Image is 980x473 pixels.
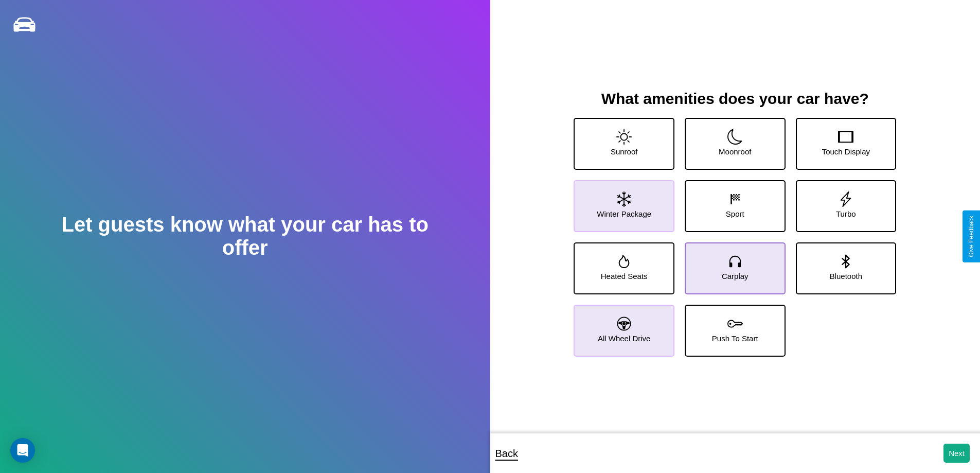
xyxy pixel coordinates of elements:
[943,444,970,463] button: Next
[822,145,870,159] p: Touch Display
[598,331,651,345] p: All Wheel Drive
[611,145,638,159] p: Sunroof
[719,145,751,159] p: Moonroof
[601,269,648,283] p: Heated Seats
[722,269,749,283] p: Carplay
[712,331,758,345] p: Push To Start
[597,207,651,221] p: Winter Package
[830,269,862,283] p: Bluetooth
[968,216,975,257] div: Give Feedback
[563,90,906,108] h3: What amenities does your car have?
[836,207,856,221] p: Turbo
[726,207,744,221] p: Sport
[495,444,518,463] p: Back
[10,438,35,463] div: Open Intercom Messenger
[49,213,441,259] h2: Let guests know what your car has to offer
